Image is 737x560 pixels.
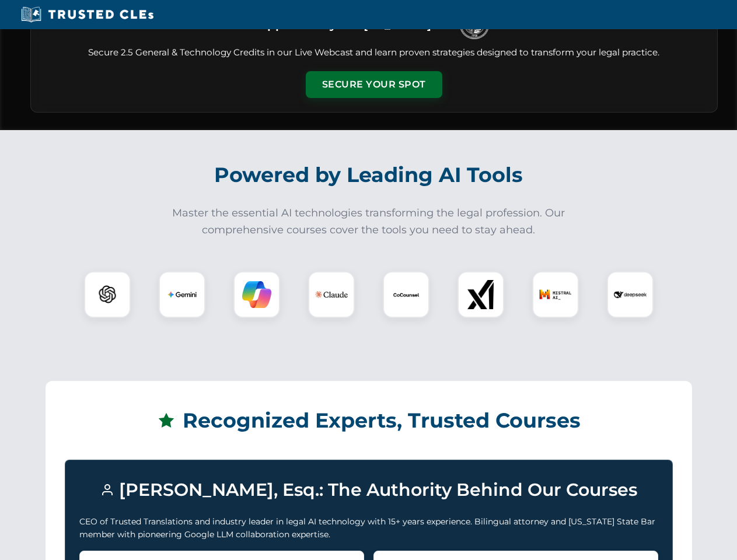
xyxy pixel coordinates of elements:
[46,155,692,195] h2: Powered by Leading AI Tools
[84,271,131,318] div: ChatGPT
[167,280,197,309] img: Gemini Logo
[165,205,573,239] p: Master the essential AI technologies transforming the legal profession. Our comprehensive courses...
[90,278,124,311] img: ChatGPT Logo
[242,280,271,309] img: Copilot Logo
[457,271,504,318] div: xAI
[614,278,647,311] img: DeepSeek Logo
[306,71,442,98] button: Secure Your Spot
[607,271,654,318] div: DeepSeek
[392,280,421,309] img: CoCounsel Logo
[79,474,658,506] h3: [PERSON_NAME], Esq.: The Authority Behind Our Courses
[233,271,280,318] div: Copilot
[79,515,658,541] p: CEO of Trusted Translations and industry leader in legal AI technology with 15+ years experience....
[532,271,579,318] div: Mistral AI
[383,271,429,318] div: CoCounsel
[315,278,348,311] img: Claude Logo
[466,280,495,309] img: xAI Logo
[308,271,355,318] div: Claude
[18,6,157,23] img: Trusted CLEs
[45,46,703,60] p: Secure 2.5 General & Technology Credits in our Live Webcast and learn proven strategies designed ...
[159,271,205,318] div: Gemini
[65,400,673,441] h2: Recognized Experts, Trusted Courses
[539,278,572,311] img: Mistral AI Logo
